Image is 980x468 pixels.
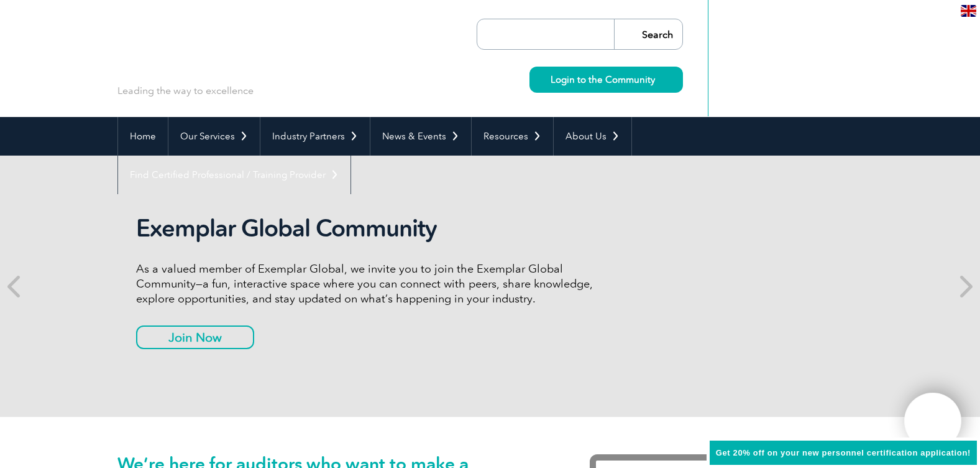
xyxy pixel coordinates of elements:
[655,76,662,83] img: svg+xml;nitro-empty-id=MzcwOjIyMw==-1;base64,PHN2ZyB2aWV3Qm94PSIwIDAgMTEgMTEiIHdpZHRoPSIxMSIgaGVp...
[529,67,683,93] a: Login to the Community
[136,261,602,306] p: As a valued member of Exemplar Global, we invite you to join the Exemplar Global Community—a fun,...
[554,117,631,156] a: About Us
[716,448,971,457] span: Get 20% off on your new personnel certification application!
[118,117,168,156] a: Home
[117,84,254,98] p: Leading the way to excellence
[472,117,553,156] a: Resources
[370,117,471,156] a: News & Events
[961,5,976,17] img: en
[136,325,254,349] a: Join Now
[168,117,260,156] a: Our Services
[260,117,370,156] a: Industry Partners
[118,156,350,194] a: Find Certified Professional / Training Provider
[614,19,682,49] input: Search
[136,214,602,243] h2: Exemplar Global Community
[917,406,948,437] img: svg+xml;nitro-empty-id=MTgxNToxMTY=-1;base64,PHN2ZyB2aWV3Qm94PSIwIDAgNDAwIDQwMCIgd2lkdGg9IjQwMCIg...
